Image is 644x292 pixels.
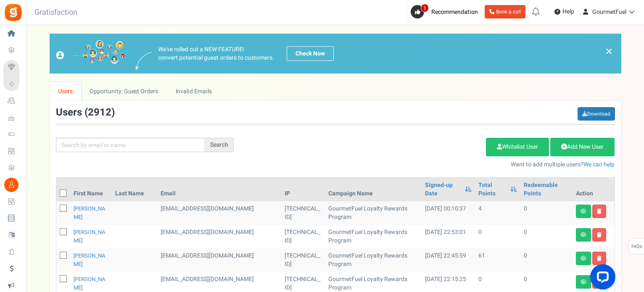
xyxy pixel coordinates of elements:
td: GourmetFuel Loyalty Rewards Program [325,201,422,225]
span: GourmetFuel [592,8,626,16]
td: GourmetFuel Loyalty Rewards Program [325,225,422,248]
a: Opportunity: Guest Orders [81,82,166,101]
i: Delete user [597,209,602,214]
td: 61 [475,248,520,272]
a: Total Points [478,181,506,198]
td: 0 [520,248,572,272]
a: [PERSON_NAME] [74,228,106,245]
a: Redeemable Points [524,181,569,198]
td: [TECHNICAL_ID] [281,248,325,272]
th: Campaign Name [325,178,422,201]
a: Users [50,82,82,101]
td: 0 [475,225,520,248]
td: GourmetFuel Loyalty Rewards Program [325,248,422,272]
td: 0 [520,225,572,248]
span: FAQs [631,239,642,255]
input: Search by email or name [56,138,205,152]
span: Help [560,8,574,16]
a: Download [578,107,615,121]
td: [DATE] 22:53:01 [422,225,475,248]
a: We can help [583,160,615,169]
th: IP [281,178,325,201]
td: 0 [520,201,572,225]
a: × [605,46,613,56]
td: [DATE] 00:10:37 [422,201,475,225]
p: We've rolled out a NEW FEATURE! convert potential guest orders to customers. [158,45,274,62]
a: Check Now [287,46,334,61]
td: [TECHNICAL_ID] [281,225,325,248]
i: View details [581,279,586,284]
a: Whitelist User [486,138,549,156]
a: Add New User [550,138,615,156]
img: Gratisfaction [4,3,23,22]
i: Delete user [597,232,602,237]
th: Email [157,178,281,201]
i: View details [581,256,586,261]
i: View details [581,232,586,237]
a: [PERSON_NAME] [74,205,106,221]
a: 1 Recommendation [411,5,481,18]
td: [DATE] 22:45:59 [422,248,475,272]
a: [PERSON_NAME] [74,252,106,268]
p: Want to add multiple users? [246,160,615,169]
i: View details [581,209,586,214]
span: 1 [421,4,429,12]
i: Delete user [597,256,602,261]
a: Help [551,5,578,18]
a: Signed-up Date [425,181,461,198]
img: images [136,52,152,70]
span: 2912 [88,105,111,120]
td: [EMAIL_ADDRESS][DOMAIN_NAME] [157,248,281,272]
a: [PERSON_NAME] [74,275,106,292]
span: Recommendation [431,8,478,16]
img: images [56,40,125,67]
td: 4 [475,201,520,225]
h3: Users ( ) [56,107,115,118]
th: Action [573,178,615,201]
td: [EMAIL_ADDRESS][DOMAIN_NAME] [157,201,281,225]
a: Invalid Emails [167,82,220,101]
td: [EMAIL_ADDRESS][DOMAIN_NAME] [157,225,281,248]
th: First Name [70,178,112,201]
h3: Gratisfaction [25,4,87,21]
th: Last Name [112,178,157,201]
td: [TECHNICAL_ID] [281,201,325,225]
div: Search [205,138,234,152]
a: Book a call [485,5,525,18]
